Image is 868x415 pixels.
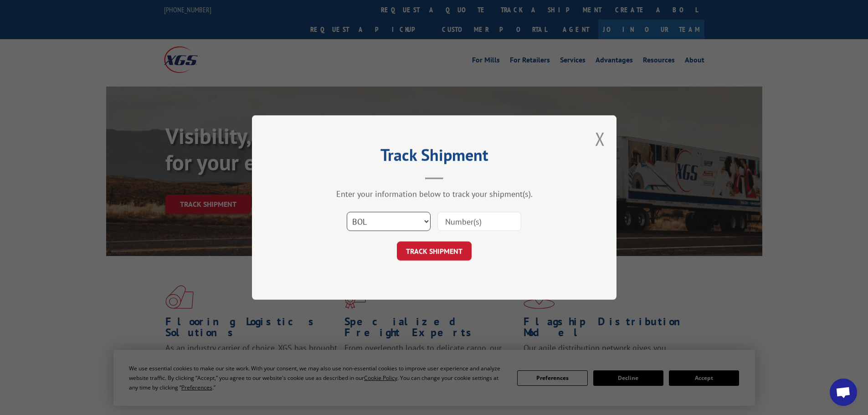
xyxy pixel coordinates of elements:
div: Open chat [830,379,857,406]
button: Close modal [595,127,605,151]
input: Number(s) [437,212,521,231]
h2: Track Shipment [298,149,571,166]
button: TRACK SHIPMENT [397,241,472,261]
div: Enter your information below to track your shipment(s). [298,189,571,199]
